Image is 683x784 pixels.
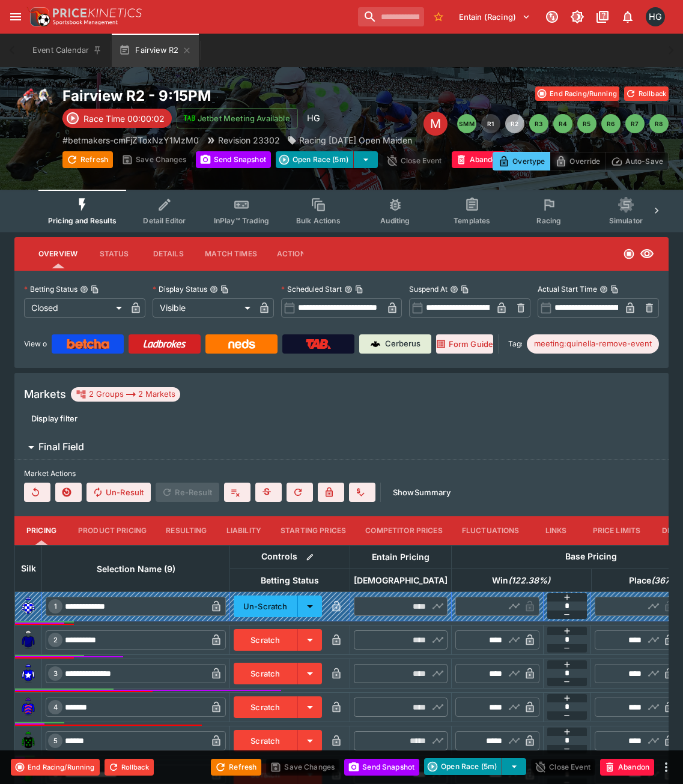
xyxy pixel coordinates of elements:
button: Overtype [493,152,550,170]
p: Actual Start Time [538,284,597,294]
button: Display StatusCopy To Clipboard [210,285,218,294]
span: Templates [454,216,490,225]
span: 3 [51,669,60,678]
button: R8 [649,114,669,133]
button: R5 [577,114,596,133]
button: Product Pricing [68,516,156,545]
div: Hamish Gooch [303,107,324,129]
span: InPlay™ Trading [214,216,269,225]
button: End Racing/Running [535,86,619,101]
button: Jetbet Meeting Available [177,108,298,128]
button: Abandon [452,151,506,168]
button: Copy To Clipboard [220,285,229,294]
button: Betting StatusCopy To Clipboard [80,285,88,294]
button: Auto-Save [606,152,669,170]
p: Scheduled Start [281,284,342,294]
div: split button [424,758,526,775]
img: Neds [228,339,255,349]
button: End Racing/Running [11,759,100,776]
button: Open Race (5m) [276,151,354,168]
button: Scratch [234,663,298,684]
a: Form Guide [436,334,493,354]
span: Betting Status [247,573,332,588]
img: PriceKinetics [53,8,142,17]
p: Suspend At [409,284,448,294]
button: select merge strategy [502,758,526,775]
button: Connected to PK [541,6,563,28]
div: Base Pricing [560,549,622,564]
button: Pricing [14,516,68,545]
button: R6 [601,114,621,133]
span: Pricing and Results [48,216,117,225]
img: runner 1 [19,597,38,616]
button: Starting Prices [271,516,356,545]
button: R1 [481,114,500,133]
button: Un-Scratch [234,596,298,617]
em: ( 122.38 %) [508,573,550,588]
button: R7 [625,114,645,133]
button: R2 [505,114,524,133]
div: 2 Groups 2 Markets [76,387,175,402]
img: Sportsbook Management [53,20,118,25]
button: Send Snapshot [344,759,419,776]
button: Copy To Clipboard [461,285,469,294]
img: runner 3 [19,664,38,683]
div: Edit Meeting [423,112,448,136]
button: Fluctuations [452,516,529,545]
button: Refresh [211,759,261,776]
p: Auto-Save [625,155,663,167]
button: Open Race (5m) [424,758,502,775]
img: horse_racing.png [14,86,53,125]
button: Resulting [156,516,216,545]
button: ShowSummary [386,483,458,502]
span: 2 [51,636,60,644]
button: R3 [529,114,548,133]
button: Actions [267,240,321,268]
p: Override [569,155,600,167]
button: Disable Provider resulting [318,483,344,502]
button: Competitor Prices [356,516,452,545]
img: runner 4 [19,698,38,717]
span: Mark an event as closed and abandoned. [452,153,506,165]
span: Re-Result [156,483,219,502]
img: Betcha [67,339,110,349]
div: Hamish Gooch [646,7,665,26]
nav: pagination navigation [457,114,669,133]
img: runner 5 [19,731,38,750]
button: Links [529,516,583,545]
button: Final Field [14,435,669,459]
div: Start From [493,152,669,170]
button: Remap Selection Target [287,483,313,502]
p: Copy To Clipboard [62,134,199,146]
label: Tags: [508,334,522,354]
th: Silk [15,545,42,591]
div: Visible [153,298,255,318]
button: Price Limits [583,516,651,545]
button: more [659,760,673,774]
button: Rollback [105,759,154,776]
h5: Markets [24,387,66,401]
button: Select Tenant [452,7,538,26]
img: Cerberus [371,339,380,349]
button: Toggle light/dark mode [566,6,588,28]
span: 1 [52,602,59,611]
div: Racing Today Open Maiden [287,134,412,146]
a: Cerberus [359,334,431,354]
p: Revision 23302 [218,134,280,146]
button: Scratch [234,696,298,718]
img: Ladbrokes [143,339,187,349]
div: Betting Target: cerberus [527,334,659,354]
span: Mark an event as closed and abandoned. [600,760,654,772]
button: Notifications [617,6,639,28]
span: Detail Editor [143,216,186,225]
button: Match Times [195,240,267,268]
div: Event type filters [38,190,645,232]
button: Scheduled StartCopy To Clipboard [344,285,353,294]
img: jetbet-logo.svg [183,112,195,124]
button: Event Calendar [25,34,109,67]
button: Suspend AtCopy To Clipboard [450,285,458,294]
span: Simulator [609,216,643,225]
button: Substitutions [255,483,282,502]
button: Deductions [224,483,250,502]
button: Hamish Gooch [642,4,669,30]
